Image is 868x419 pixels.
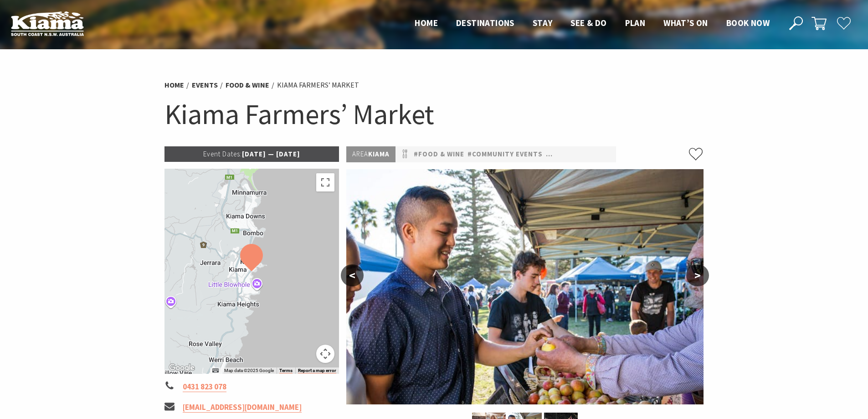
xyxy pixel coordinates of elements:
[224,368,274,373] span: Map data ©2025 Google
[212,367,219,374] button: Keyboard shortcuts
[570,17,606,28] span: See & Do
[167,362,197,374] a: Open this area in Google Maps (opens a new window)
[277,79,359,91] li: Kiama Farmers’ Market
[167,362,197,374] img: Google
[346,146,395,162] p: Kiama
[546,149,609,160] a: #Family Friendly
[663,17,708,28] span: What’s On
[612,149,649,160] a: #Markets
[203,150,242,158] span: Event Dates:
[183,402,302,413] a: [EMAIL_ADDRESS][DOMAIN_NAME]
[456,17,514,28] span: Destinations
[183,382,226,392] a: 0431 823 078
[686,264,709,286] button: >
[316,345,334,363] button: Map camera controls
[414,149,464,160] a: #Food & Wine
[164,146,339,162] p: [DATE] — [DATE]
[415,17,438,28] span: Home
[164,80,184,90] a: Home
[406,16,779,31] nav: Main Menu
[726,17,770,28] span: Book now
[625,17,646,28] span: Plan
[346,169,704,404] img: Kiama-Farmers-Market-Credit-DNSW
[298,368,336,373] a: Report a map error
[11,11,84,36] img: Kiama Logo
[352,150,368,158] span: Area
[533,17,553,28] span: Stay
[341,264,364,286] button: <
[467,149,543,160] a: #Community Events
[316,173,334,191] button: Toggle fullscreen view
[279,368,293,373] a: Terms (opens in new tab)
[192,80,218,90] a: Events
[164,96,704,133] h1: Kiama Farmers’ Market
[226,80,269,90] a: Food & Wine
